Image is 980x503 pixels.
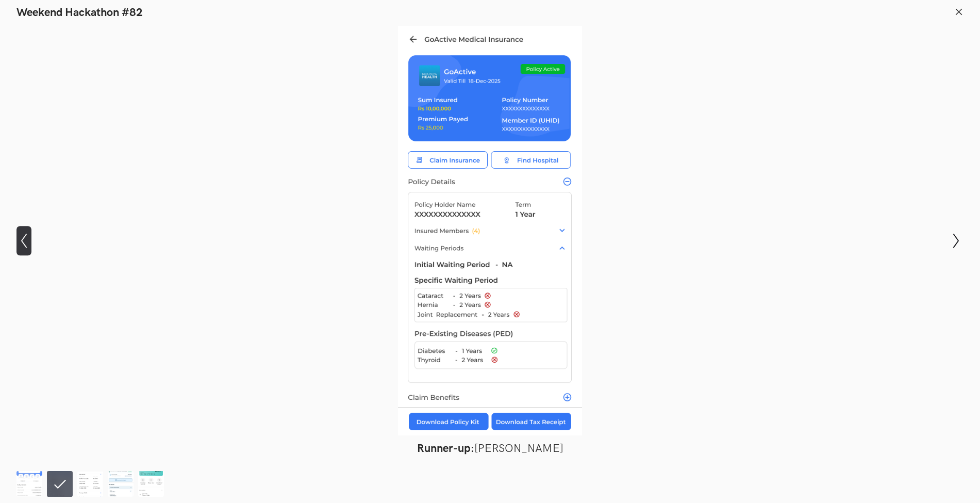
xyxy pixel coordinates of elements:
img: Niva_Bupa_Redesign_-_Pulkit_Yadav.png [138,471,164,497]
h1: Weekend Hackathon #82 [16,6,143,20]
img: UX_Challenge.png [77,471,103,497]
img: Srinivasan_Policy_detailssss.png [108,471,134,497]
img: amruth-niva.png [16,471,42,497]
figcaption: [PERSON_NAME] [181,442,800,456]
strong: Runner-up: [417,442,474,456]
